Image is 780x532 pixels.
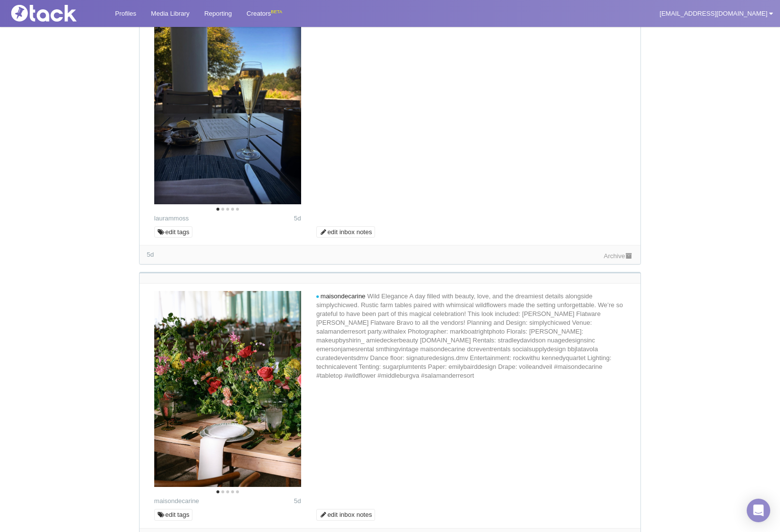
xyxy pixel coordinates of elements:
[316,226,375,238] a: edit inbox notes
[154,226,192,238] a: edit tags
[604,252,633,260] a: Archive
[226,490,229,493] li: Page dot 3
[7,5,105,22] img: Tack
[226,208,229,211] li: Page dot 3
[221,208,224,211] li: Page dot 2
[294,497,301,505] span: 5d
[321,292,366,300] span: maisondecarine
[154,8,301,204] img: Image may contain: dining table, furniture, table, dining room, indoors, tree, glass, alcohol, be...
[231,490,234,493] li: Page dot 4
[216,490,219,493] li: Page dot 1
[236,490,239,493] li: Page dot 5
[316,295,319,298] i: new
[147,251,154,258] span: 5d
[147,251,154,258] time: Latest comment: 2025-09-19 18:22 UTC
[294,215,301,222] span: 5d
[294,497,301,506] time: Posted: 2025-09-19 16:30 UTC
[154,509,192,521] a: edit tags
[221,490,224,493] li: Page dot 2
[236,208,239,211] li: Page dot 5
[316,509,375,521] a: edit inbox notes
[231,208,234,211] li: Page dot 4
[154,291,301,487] img: Image may contain: flower, flower arrangement, plant, flower bouquet, furniture, table, tabletop,...
[154,215,189,222] a: laurammoss
[216,208,219,211] li: Page dot 1
[747,499,770,522] div: Open Intercom Messenger
[294,214,301,223] time: Posted: 2025-09-19 17:52 UTC
[154,497,199,505] a: maisondecarine
[271,7,282,17] div: BETA
[316,292,623,379] span: Wild Elegance A day filled with beauty, love, and the dreamiest details alongside simplychicwed. ...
